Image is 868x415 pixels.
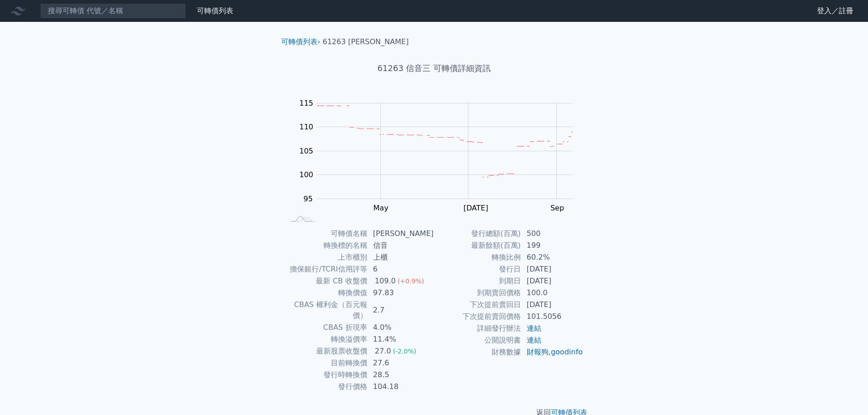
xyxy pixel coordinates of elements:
g: Chart [295,99,586,212]
td: 到期日 [434,275,521,287]
td: 11.4% [368,333,434,345]
td: 發行總額(百萬) [434,228,521,240]
td: 發行日 [434,263,521,275]
a: 可轉債列表 [197,6,233,15]
td: 轉換價值 [285,287,368,299]
a: 連結 [527,324,541,333]
td: 轉換比例 [434,251,521,263]
td: 104.18 [368,381,434,393]
td: 轉換溢價率 [285,333,368,345]
td: 最新 CB 收盤價 [285,275,368,287]
td: 199 [521,240,584,251]
tspan: 115 [299,99,313,108]
td: [PERSON_NAME] [368,228,434,240]
td: 2.7 [368,299,434,322]
td: 下次提前賣回價格 [434,311,521,323]
div: 109.0 [373,276,398,287]
g: Series [317,106,572,177]
td: 發行時轉換價 [285,369,368,381]
td: 上櫃 [368,251,434,263]
tspan: [DATE] [463,204,488,212]
td: 到期賣回價格 [434,287,521,299]
td: [DATE] [521,275,584,287]
td: 最新餘額(百萬) [434,240,521,251]
td: [DATE] [521,263,584,275]
td: 4.0% [368,322,434,333]
td: 詳細發行辦法 [434,323,521,334]
td: , [521,346,584,358]
a: 連結 [527,336,541,344]
td: 28.5 [368,369,434,381]
span: (-2.0%) [393,348,416,355]
td: 60.2% [521,251,584,263]
tspan: 105 [299,147,313,155]
td: 財務數據 [434,346,521,358]
a: 登入／註冊 [810,4,861,18]
a: 財報狗 [527,348,549,356]
td: 100.0 [521,287,584,299]
td: 可轉債名稱 [285,228,368,240]
h1: 61263 信音三 可轉債詳細資訊 [274,62,595,75]
input: 搜尋可轉債 代號／名稱 [40,3,186,19]
tspan: 110 [299,123,313,131]
td: 6 [368,263,434,275]
td: 擔保銀行/TCRI信用評等 [285,263,368,275]
li: › [281,36,320,47]
tspan: May [373,204,388,212]
td: 27.6 [368,357,434,369]
tspan: Sep [550,204,564,212]
td: 目前轉換價 [285,357,368,369]
td: 上市櫃別 [285,251,368,263]
td: 500 [521,228,584,240]
tspan: 95 [303,195,313,203]
td: 發行價格 [285,381,368,393]
td: 101.5056 [521,311,584,323]
li: 61263 [PERSON_NAME] [323,36,409,47]
span: (+0.9%) [397,277,424,285]
tspan: 100 [299,170,313,179]
td: CBAS 權利金（百元報價） [285,299,368,322]
td: 97.83 [368,287,434,299]
a: 可轉債列表 [281,37,318,46]
td: CBAS 折現率 [285,322,368,333]
td: 轉換標的名稱 [285,240,368,251]
td: 信音 [368,240,434,251]
td: 公開說明書 [434,334,521,346]
td: [DATE] [521,299,584,311]
a: goodinfo [551,348,583,356]
td: 最新股票收盤價 [285,345,368,357]
div: 27.0 [373,346,393,357]
td: 下次提前賣回日 [434,299,521,311]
